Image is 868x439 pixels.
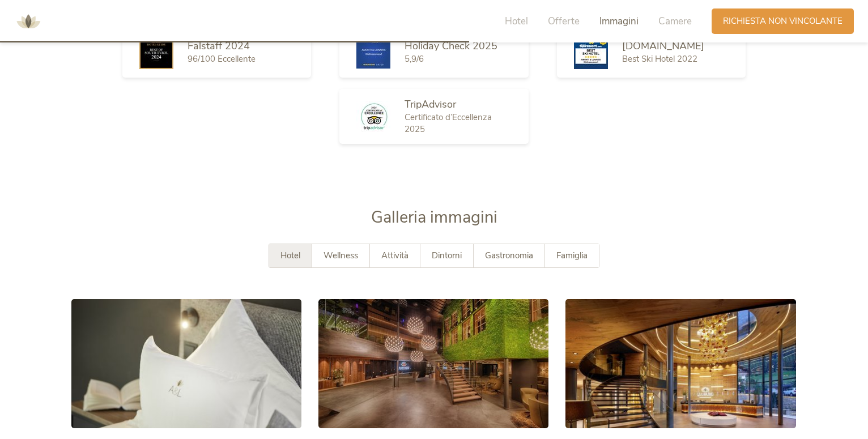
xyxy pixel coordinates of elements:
[188,39,250,53] span: Falstaff 2024
[622,39,704,53] span: [DOMAIN_NAME]
[356,101,390,132] img: TripAdvisor
[381,250,409,261] span: Attività
[599,15,639,28] span: Immagini
[405,97,456,111] span: TripAdvisor
[405,53,424,65] span: 5,9/6
[723,15,843,27] span: Richiesta non vincolante
[485,250,533,261] span: Gastronomia
[556,250,588,261] span: Famiglia
[405,39,497,53] span: Holiday Check 2025
[432,250,462,261] span: Dintorni
[139,35,173,69] img: Falstaff 2024
[324,250,358,261] span: Wellness
[11,17,45,25] a: AMONTI & LUNARIS Wellnessresort
[11,5,45,39] img: AMONTI & LUNARIS Wellnessresort
[505,15,528,28] span: Hotel
[356,35,390,69] img: Holiday Check 2025
[622,53,697,65] span: Best Ski Hotel 2022
[574,35,608,69] img: Skiresort.de
[405,112,492,135] span: Certificato d’Eccellenza 2025
[188,53,256,65] span: 96/100 Eccellente
[280,250,300,261] span: Hotel
[548,15,580,28] span: Offerte
[658,15,692,28] span: Camere
[371,206,497,228] span: Galleria immagini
